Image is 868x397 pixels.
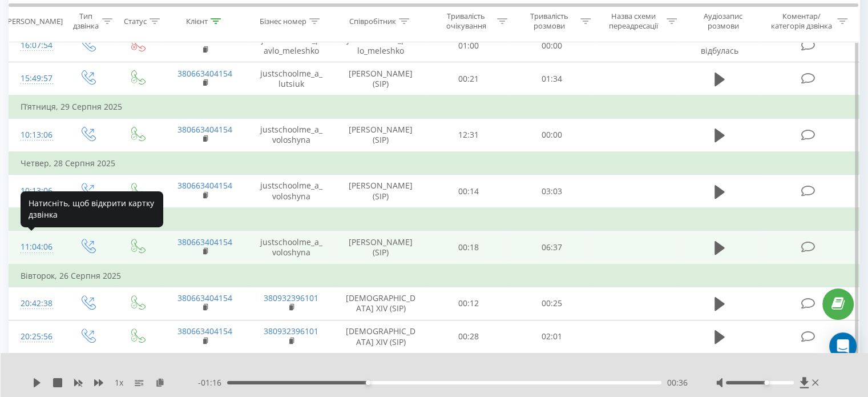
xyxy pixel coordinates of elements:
td: 01:00 [427,29,510,62]
a: 380932396101 [264,326,318,336]
a: 380663404154 [177,236,232,247]
td: Середа, 27 Серпня 2025 [9,208,859,231]
td: [PERSON_NAME] (SIP) [334,175,427,208]
td: 00:28 [427,320,510,353]
a: 380663404154 [177,124,232,135]
td: 12:31 [427,118,510,152]
div: Коментар/категорія дзвінка [768,12,834,31]
td: justschoolme_pavlo_meleshko [334,29,427,62]
a: 380932396101 [264,292,318,303]
div: 16:07:54 [21,34,51,57]
a: 380663404154 [177,326,232,336]
td: [PERSON_NAME] (SIP) [334,62,427,96]
div: Accessibility label [366,380,370,385]
div: Тривалість розмови [520,12,578,31]
a: 380663404154 [177,180,232,191]
div: 20:42:38 [21,292,51,315]
div: Співробітник [349,17,396,26]
div: Accessibility label [764,380,769,385]
div: Тип дзвінка [72,12,99,31]
div: Тривалість очікування [438,12,495,31]
td: 00:18 [427,231,510,264]
td: П’ятниця, 29 Серпня 2025 [9,95,859,118]
td: 01:34 [510,62,593,96]
div: 11:04:06 [21,236,51,258]
div: Аудіозапис розмови [690,12,757,31]
span: 1 x [115,377,123,388]
div: Бізнес номер [260,17,306,26]
td: 00:12 [427,287,510,320]
div: Назва схеми переадресації [604,12,664,31]
td: justschoolme_pavlo_meleshko [248,29,334,62]
td: 00:21 [427,62,510,96]
div: [PERSON_NAME] [5,17,63,26]
td: 02:01 [510,320,593,353]
td: [DEMOGRAPHIC_DATA] XIV (SIP) [334,287,427,320]
td: justschoolme_a_voloshyna [248,175,334,208]
div: 10:13:06 [21,124,51,146]
td: [DEMOGRAPHIC_DATA] XIV (SIP) [334,320,427,353]
div: 20:25:56 [21,326,51,348]
td: 00:25 [510,287,593,320]
span: Розмова не відбулась [697,34,742,55]
td: justschoolme_a_lutsiuk [248,62,334,96]
td: 00:14 [427,175,510,208]
td: 00:00 [510,29,593,62]
a: 380663404154 [177,292,232,303]
td: justschoolme_a_voloshyna [248,231,334,264]
span: 00:36 [667,377,688,388]
div: Натисніть, щоб відкрити картку дзвінка [21,191,163,227]
a: 380663404154 [177,68,232,79]
span: - 01:16 [198,377,227,388]
div: Клієнт [186,17,208,26]
div: Open Intercom Messenger [829,332,857,360]
td: [PERSON_NAME] (SIP) [334,231,427,264]
td: justschoolme_a_voloshyna [248,118,334,152]
td: [PERSON_NAME] (SIP) [334,118,427,152]
td: 06:37 [510,231,593,264]
div: Статус [124,17,147,26]
div: 15:49:57 [21,67,51,90]
div: 10:13:06 [21,180,51,202]
td: Четвер, 28 Серпня 2025 [9,152,859,175]
td: Вівторок, 26 Серпня 2025 [9,264,859,287]
td: 03:03 [510,175,593,208]
td: 00:00 [510,118,593,152]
